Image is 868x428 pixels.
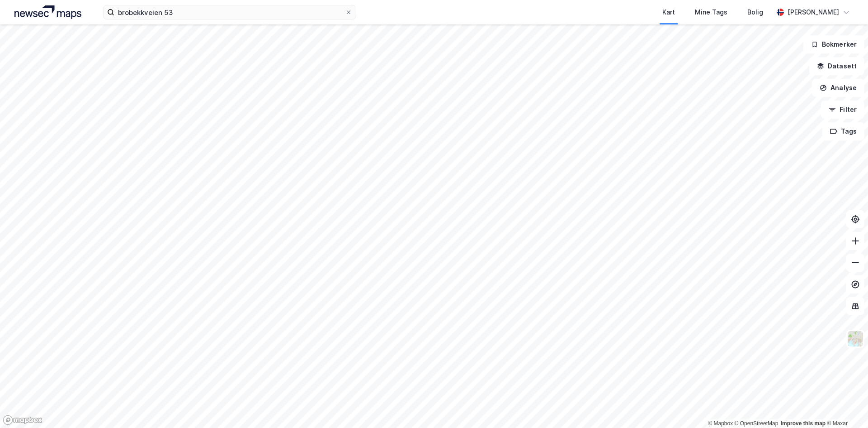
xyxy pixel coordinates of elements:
[809,57,864,75] button: Datasett
[803,35,864,53] button: Bokmerker
[735,420,778,427] a: OpenStreetMap
[114,5,345,19] input: Søk på adresse, matrikkel, gårdeiere, leietakere eller personer
[822,122,864,140] button: Tags
[788,7,839,18] div: [PERSON_NAME]
[812,79,864,97] button: Analyse
[821,101,864,119] button: Filter
[662,7,675,18] div: Kart
[708,420,733,427] a: Mapbox
[781,420,826,427] a: Improve this map
[823,385,868,428] iframe: Chat Widget
[747,7,763,18] div: Bolig
[847,330,864,347] img: Z
[823,385,868,428] div: Kontrollprogram for chat
[14,5,81,19] img: logo.a4113a55bc3d86da70a041830d287a7e.svg
[695,7,727,18] div: Mine Tags
[3,415,42,425] a: Mapbox homepage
